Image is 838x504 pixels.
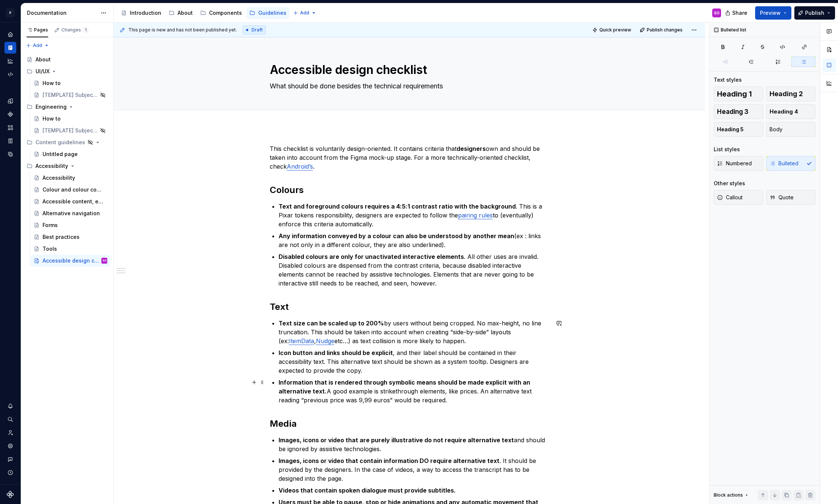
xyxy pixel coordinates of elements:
div: Page tree [118,6,289,20]
div: Block actions [714,492,743,498]
a: Forms [31,219,110,231]
button: Publish [794,6,835,20]
span: This page is new and has not been published yet. [128,27,237,33]
div: Data sources [4,148,16,160]
div: How to [43,80,61,87]
svg: Supernova Logo [7,491,14,498]
a: Components [4,108,16,120]
a: [TEMPLATE] Subject of the debate [31,125,110,136]
a: Tools [31,243,110,255]
a: Accessible content, expected roles [31,196,110,207]
strong: designers [457,145,486,152]
p: . It should be provided by the designers. In the case of videos, a way to access the transcript h... [279,456,549,483]
button: Share [721,6,752,20]
button: Contact support [4,453,16,465]
p: This checklist is voluntarily design-oriented. It contains criteria that own and should be taken ... [270,144,549,171]
div: About [178,9,193,17]
div: Text styles [714,76,742,84]
h2: Text [270,301,549,313]
a: Android’s [287,163,313,170]
div: Engineering [24,101,110,113]
h2: Colours [270,184,549,196]
div: Storybook stories [4,135,16,147]
button: Heading 4 [766,104,816,119]
div: P [6,9,15,17]
div: Engineering [36,103,67,111]
a: About [24,54,110,65]
a: Accessibility [31,172,110,184]
strong: Images, icons or video that contain information DO require alternative text [279,457,499,464]
div: Content guidelines [24,136,110,148]
div: Introduction [130,9,161,17]
button: Numbered [714,156,763,171]
a: About [166,7,196,19]
div: Components [209,9,242,17]
div: Accessible design checklist [43,257,100,264]
a: Documentation [4,42,16,54]
div: Pages [27,27,48,33]
a: Colour and colour contrast [31,184,110,196]
button: Notifications [4,400,16,412]
span: Add [33,43,42,48]
span: Heading 5 [717,126,744,133]
div: SO [714,10,720,16]
textarea: Accessible design checklist [268,61,548,79]
div: UI/UX [36,68,50,75]
div: Home [4,28,16,40]
button: Preview [755,6,791,20]
span: Quote [770,194,794,201]
span: Callout [717,194,743,201]
span: Quick preview [599,27,631,33]
button: Heading 3 [714,104,763,119]
div: Page tree [24,54,110,267]
textarea: What should be done besides the technical requirements [268,80,548,92]
strong: Icon button and links should be explicit [279,349,393,356]
button: Quote [766,190,816,205]
a: Assets [4,122,16,133]
a: Analytics [4,55,16,67]
div: Best practices [43,233,80,241]
div: How to [43,115,61,122]
span: Body [770,126,783,133]
button: Add [291,8,319,18]
div: SO [102,257,107,264]
strong: Images, icons or video that are purely illustrative do not require alternative text [279,436,514,444]
strong: Information that is rendered through symbolic means should be made explicit with an alternative t... [279,379,532,395]
span: Heading 2 [770,90,803,98]
strong: Text and foreground colours requires a 4:5:1 contrast ratio with the background [279,203,516,210]
span: Heading 4 [770,108,798,115]
a: Components [197,7,245,19]
h2: Media [270,418,549,430]
div: Forms [43,221,58,229]
a: How to [31,113,110,125]
span: Heading 1 [717,90,752,98]
a: pairing rules [458,212,493,219]
div: Block actions [714,490,750,500]
a: Introduction [118,7,164,19]
div: Tools [43,245,57,253]
p: by users without being cropped. No max-height, no line truncation. This should be taken into acco... [279,319,549,345]
p: and should be ignored by assistive technologies. [279,436,549,453]
p: . This is a Pixar tokens responsibility, designers are expected to follow the to (eventually) enf... [279,202,549,229]
a: Best practices [31,231,110,243]
div: Content guidelines [36,139,85,146]
div: Accessibility [43,174,75,182]
span: Draft [252,27,263,33]
p: A good example is strikethrough elements, like prices. An alternative text reading “previous pric... [279,378,549,405]
div: Settings [4,440,16,452]
div: Untitled page [43,150,78,158]
a: Invite team [4,427,16,439]
div: Other styles [714,180,745,187]
div: [TEMPLATE] Subject of the debate [43,91,98,99]
span: Publish [805,9,824,17]
strong: Disabled colours are only for unactivated interactive elements [279,253,464,260]
button: P [1,5,19,21]
span: Numbered [717,160,752,167]
div: Search ⌘K [4,413,16,425]
a: Nudge [316,337,334,345]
